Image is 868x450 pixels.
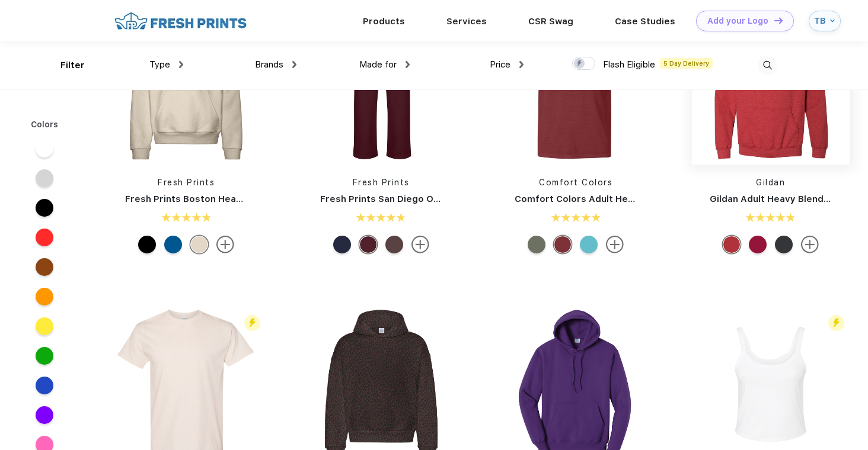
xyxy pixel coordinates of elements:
div: Add your Logo [707,16,768,26]
img: arrow_down_blue.svg [830,18,835,23]
span: Flash Eligible [603,59,655,70]
div: Black [138,236,156,253]
img: flash_active_toggle.svg [828,315,844,331]
a: Products [363,16,405,27]
img: flash_active_toggle.svg [244,315,260,331]
a: Fresh Prints [353,178,410,187]
img: more.svg [801,236,819,253]
div: Brick [554,236,572,253]
a: Services [446,16,487,27]
img: dropdown.png [179,61,183,68]
a: Fresh Prints [158,178,215,187]
div: Hth Spt Scrlt Rd [723,236,741,253]
img: more.svg [216,236,234,253]
img: dropdown.png [292,61,296,68]
a: Comfort Colors [539,178,612,187]
div: Navy [333,236,351,253]
a: Fresh Prints San Diego Open Heavyweight Sweatpants [320,194,569,204]
a: Gildan [756,178,785,187]
a: CSR Swag [528,16,573,27]
div: Royal Blue mto [164,236,182,253]
div: Burgundy mto [359,236,377,253]
div: TB [814,16,827,26]
img: desktop_search.svg [758,56,777,75]
div: Moss [528,236,545,253]
div: Dark Chocolate mto [385,236,403,253]
img: more.svg [411,236,429,253]
img: dropdown.png [519,61,524,68]
div: Dark Heather [775,236,793,253]
img: dropdown.png [406,61,410,68]
span: Type [149,59,170,70]
a: Fresh Prints Boston Heavyweight Hoodie [125,194,312,204]
img: fo%20logo%202.webp [111,11,250,31]
div: Filter [60,59,85,72]
a: Comfort Colors Adult Heavyweight T-Shirt [515,194,709,204]
span: 5 Day Delivery [660,58,713,69]
img: DT [774,17,783,24]
div: Colors [22,118,68,131]
div: Sand [190,236,208,253]
div: Antiq Cherry Red [749,236,767,253]
span: Brands [255,59,283,70]
div: Lagoon [580,236,598,253]
img: more.svg [606,236,624,253]
span: Made for [359,59,397,70]
span: Price [490,59,510,70]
